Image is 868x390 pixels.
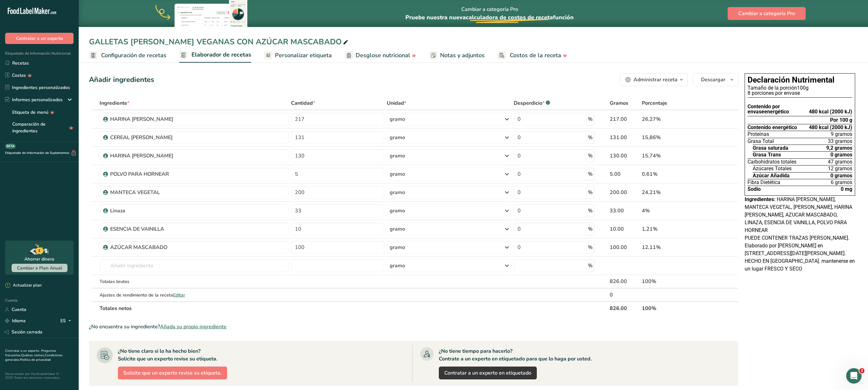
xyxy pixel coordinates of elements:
[5,353,63,362] font: Condiciones generales.
[173,292,185,298] font: Editar
[110,226,164,233] font: ESENCIA DE VAINILLA
[748,186,761,192] font: Sodio
[16,35,63,41] font: Contratar a un experto
[275,51,332,59] font: Personalizar etiqueta
[5,372,59,376] font: Desarrollado por FoodLabelMaker ©
[828,165,852,172] font: 12 gramos
[553,13,574,21] font: función
[861,368,863,373] font: 2
[510,51,561,59] font: Costos de la receta
[110,244,167,251] font: AZÚCAR MASCABADO
[12,306,26,313] font: Cuenta
[809,109,852,115] font: 480 kcal (2000 kJ)
[439,355,592,362] font: Contrate a un experto en etiquetado para que lo haga por usted.
[12,60,29,66] font: Recetas
[6,144,14,148] font: BETA
[110,171,169,178] font: POLVO PARA HORNEAR
[21,353,45,358] a: Quiénes somos.
[12,121,46,134] font: Comparación de ingredientes
[5,349,40,353] a: Contratar a un experto.
[753,145,788,151] font: Grasa saturada
[118,367,227,379] button: Solicite que un experto revise su etiqueta.
[748,131,769,137] font: Proteínas
[12,109,49,115] font: Etiqueta de menú
[100,292,173,298] font: Ajustes de rendimiento de la receta
[118,355,217,362] font: Solicite que un experto revise su etiqueta.
[498,48,567,63] a: Costos de la receta
[748,179,780,185] font: Fibra Dietética
[831,131,852,137] font: 9 gramos
[633,76,678,83] font: Administrar receta
[390,226,405,233] font: gramo
[291,100,313,107] font: Cantidad
[390,244,405,251] font: gramo
[390,116,405,123] font: gramo
[429,48,485,63] a: Notas y adjuntos
[101,51,166,59] font: Configuración de recetas
[387,100,404,107] font: Unidad
[345,48,416,63] a: Desglose nutricional
[100,100,127,107] font: Ingrediente
[830,152,852,158] font: 0 gramos
[60,318,66,324] font: ES
[12,318,26,324] font: Idioma
[753,173,790,179] font: Azúcar Añadida
[828,159,852,165] font: 47 gramos
[610,305,627,312] font: 826.00
[5,151,69,155] font: Etiquetado de Información de Suplementos
[390,189,405,196] font: gramo
[748,85,797,91] font: Tamaño de la porción
[748,138,774,144] font: Grasa Total
[110,134,173,141] font: CEREAL [PERSON_NAME]
[13,282,41,288] font: Actualizar plan
[24,256,54,262] font: Ahorrar dinero
[160,323,226,330] font: Añada su propio ingrediente
[12,72,26,78] font: Costas
[620,73,688,86] button: Administrar receta
[89,48,166,63] a: Configuración de recetas
[748,124,797,130] font: Contenido energético
[405,13,466,21] font: Pruebe nuestra nueva
[123,369,222,377] font: Solicite que un experto revise su etiqueta.
[745,196,852,233] font: HARINA [PERSON_NAME], MANTECA VEGETAL, [PERSON_NAME], HARINA [PERSON_NAME], AZUCAR MASCABADO, LIN...
[356,51,410,59] font: Desglose nutricional
[440,51,485,59] font: Notas y adjuntos
[390,262,405,269] font: gramo
[701,76,725,83] font: Descargar
[826,145,852,151] font: 9,2 gramos
[797,85,809,91] font: 100g
[89,75,154,84] font: Añadir ingredientes
[5,349,56,358] a: Preguntas frecuentes.
[748,103,780,115] font: Contenido por envase
[12,97,63,103] font: Informes personalizados
[748,75,835,84] font: Declaración Nutrimental
[12,84,70,91] font: Ingredientes personalizados
[5,376,60,380] font: 2025 Todos los derechos reservados
[89,37,342,47] font: GALLETAS [PERSON_NAME] VEGANAS CON AZÚCAR MASCABADO
[748,90,800,96] font: 8 porciones por envase
[642,305,656,312] font: 100%
[610,278,627,285] font: 826.00
[100,305,132,312] font: Totales netos
[5,298,17,303] font: Cuenta
[179,48,251,63] a: Elaborador de recetas
[5,33,74,44] button: Contratar a un experto
[461,6,518,13] font: Cambiar a categoría Pro
[110,207,125,214] font: Linaza
[390,171,405,178] font: gramo
[738,10,795,17] font: Cambiar a categoría Pro
[110,152,173,159] font: HARINA [PERSON_NAME]
[100,279,129,285] font: Totales brutos
[118,348,200,355] font: ¿No tiene claro si lo ha hecho bien?
[439,367,537,379] a: Contratar a un experto en etiquetado
[466,13,553,21] font: calculadora de costos de receta
[728,7,806,20] button: Cambiar a categoría Pro
[748,159,796,165] font: Carbohidratos totales
[809,124,852,130] font: 480 kcal (2000 kJ)
[753,152,781,158] font: Grasa Trans
[610,291,613,298] font: 0
[693,73,738,86] button: Descargar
